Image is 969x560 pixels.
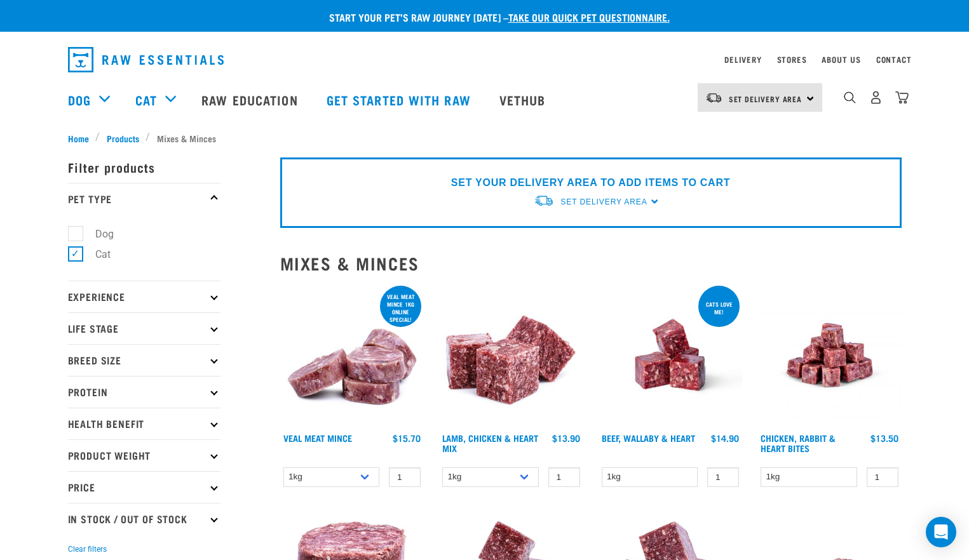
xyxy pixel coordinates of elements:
[508,14,670,20] a: take our quick pet questionnaire.
[876,57,912,62] a: Contact
[380,287,421,329] div: Veal Meat mince 1kg online special!
[135,90,157,109] a: Cat
[68,543,107,555] button: Clear filters
[280,253,902,273] h2: Mixes & Minces
[68,503,220,535] p: In Stock / Out Of Stock
[698,295,740,321] div: Cats love me!
[68,312,220,344] p: Life Stage
[487,74,562,125] a: Vethub
[757,283,902,427] img: Chicken Rabbit Heart 1609
[548,467,580,487] input: 1
[895,91,909,104] img: home-icon@2x.png
[534,194,554,208] img: van-moving.png
[707,467,739,487] input: 1
[867,467,898,487] input: 1
[729,97,803,101] span: Set Delivery Area
[68,183,220,215] p: Pet Type
[389,467,421,487] input: 1
[58,42,912,77] nav: dropdown navigation
[777,57,807,62] a: Stores
[442,436,538,450] a: Lamb, Chicken & Heart Mix
[68,281,220,312] p: Experience
[761,436,836,450] a: Chicken, Rabbit & Heart Bites
[68,439,220,471] p: Product Weight
[75,246,116,262] label: Cat
[107,131,139,145] span: Products
[100,131,146,145] a: Products
[711,433,739,443] div: $14.90
[68,47,224,72] img: Raw Essentials Logo
[68,151,220,183] p: Filter products
[283,436,352,440] a: Veal Meat Mince
[68,131,89,145] span: Home
[68,90,91,109] a: Dog
[822,57,860,62] a: About Us
[314,74,487,125] a: Get started with Raw
[844,91,856,103] img: home-icon-1@2x.png
[599,283,743,427] img: Raw Essentials 2024 July2572 Beef Wallaby Heart
[75,226,119,242] label: Dog
[869,91,883,104] img: user.png
[189,74,313,125] a: Raw Education
[393,433,421,443] div: $15.70
[552,433,580,443] div: $13.90
[68,344,220,376] p: Breed Size
[68,376,220,408] p: Protein
[602,436,695,440] a: Beef, Wallaby & Heart
[451,175,730,190] p: SET YOUR DELIVERY AREA TO ADD ITEMS TO CART
[705,92,722,103] img: van-moving.png
[926,517,956,547] div: Open Intercom Messenger
[724,57,761,62] a: Delivery
[68,131,96,145] a: Home
[68,408,220,439] p: Health Benefit
[439,283,583,427] img: 1124 Lamb Chicken Heart Mix 01
[560,197,647,206] span: Set Delivery Area
[871,433,898,443] div: $13.50
[68,471,220,503] p: Price
[280,283,424,427] img: 1160 Veal Meat Mince Medallions 01
[68,131,902,145] nav: breadcrumbs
